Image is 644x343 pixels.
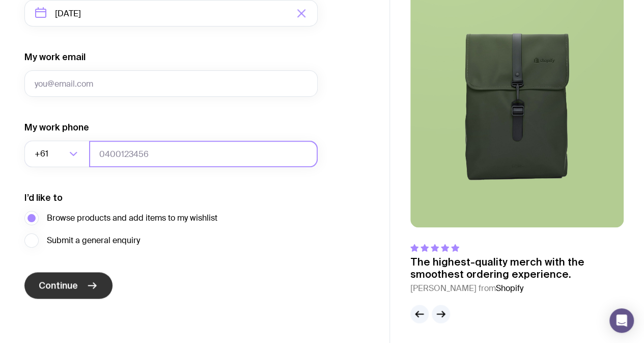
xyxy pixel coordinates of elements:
[24,121,89,134] label: My work phone
[24,192,63,204] label: I’d like to
[410,256,624,280] p: The highest-quality merch with the smoothest ordering experience.
[410,282,624,295] cite: [PERSON_NAME] from
[89,141,318,167] input: 0400123456
[496,283,523,294] span: Shopify
[50,141,66,167] input: Search for option
[35,141,50,167] span: +61
[609,308,634,333] div: Open Intercom Messenger
[47,234,140,247] span: Submit a general enquiry
[47,212,217,224] span: Browse products and add items to my wishlist
[24,272,113,299] button: Continue
[24,70,318,97] input: you@email.com
[24,141,90,167] div: Search for option
[24,51,86,63] label: My work email
[39,279,78,292] span: Continue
